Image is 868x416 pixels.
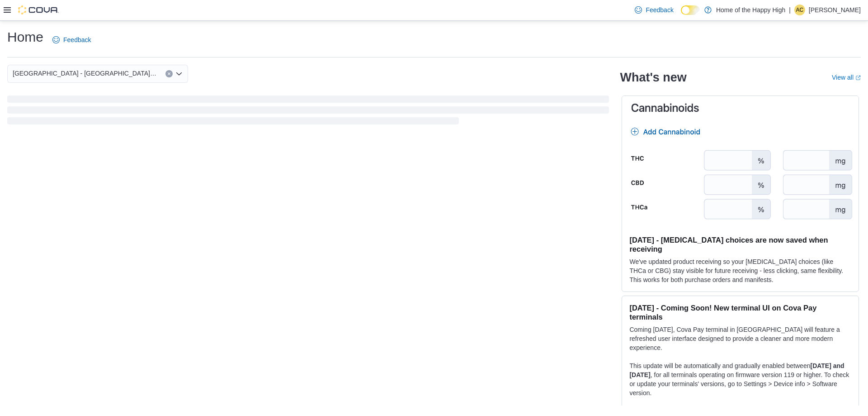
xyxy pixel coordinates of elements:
[18,5,59,14] img: Cova
[794,5,805,15] div: Allan Cawthorne
[809,5,861,15] p: [PERSON_NAME]
[796,5,804,15] span: AC
[789,5,791,15] p: |
[631,1,677,19] a: Feedback
[49,31,94,49] a: Feedback
[832,74,861,81] a: View allExternal link
[646,5,673,14] span: Feedback
[7,97,609,126] span: Loading
[629,325,851,352] p: Coming [DATE], Cova Pay terminal in [GEOGRAPHIC_DATA] will feature a refreshed user interface des...
[63,35,91,44] span: Feedback
[681,15,681,15] span: Dark Mode
[620,70,686,85] h2: What's new
[629,361,851,397] p: This update will be automatically and gradually enabled between , for all terminals operating on ...
[629,362,844,378] strong: [DATE] and [DATE]
[629,235,851,253] h3: [DATE] - [MEDICAL_DATA] choices are now saved when receiving
[629,303,851,321] h3: [DATE] - Coming Soon! New terminal UI on Cova Pay terminals
[629,257,851,284] p: We've updated product receiving so your [MEDICAL_DATA] choices (like THCa or CBG) stay visible fo...
[165,70,173,77] button: Clear input
[13,68,156,79] span: [GEOGRAPHIC_DATA] - [GEOGRAPHIC_DATA] - Fire & Flower
[175,70,183,77] button: Open list of options
[681,5,700,15] input: Dark Mode
[7,28,43,46] h1: Home
[716,5,785,15] p: Home of the Happy High
[855,75,861,81] svg: External link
